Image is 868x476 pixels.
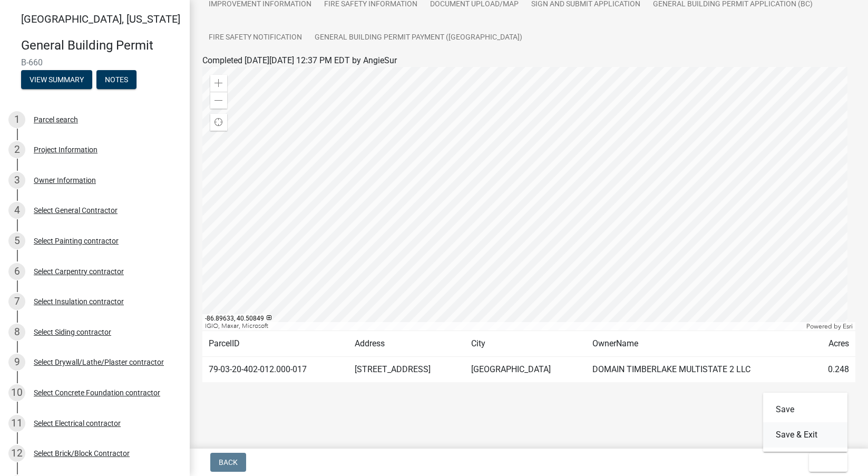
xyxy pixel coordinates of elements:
[34,116,78,123] div: Parcel search
[8,202,25,219] div: 4
[465,357,586,383] td: [GEOGRAPHIC_DATA]
[21,57,169,67] span: B-660
[21,76,92,84] wm-modal-confirm: Summary
[811,331,855,357] td: Acres
[21,38,181,53] h4: General Building Permit
[96,70,136,89] button: Notes
[210,453,246,472] button: Back
[202,331,348,357] td: ParcelID
[763,397,847,422] button: Save
[348,331,465,357] td: Address
[465,331,586,357] td: City
[809,453,847,472] button: Exit
[210,114,227,131] div: Find my location
[8,384,25,401] div: 10
[817,458,833,467] span: Exit
[8,111,25,128] div: 1
[34,358,164,366] div: Select Drywall/Lathe/Plaster contractor
[8,324,25,341] div: 8
[8,415,25,432] div: 11
[34,146,97,153] div: Project Information
[96,76,136,84] wm-modal-confirm: Notes
[8,354,25,371] div: 9
[21,13,180,25] span: [GEOGRAPHIC_DATA], [US_STATE]
[34,389,160,396] div: Select Concrete Foundation contractor
[34,207,118,214] div: Select General Contractor
[202,21,308,55] a: Fire Safety Notification
[34,420,121,427] div: Select Electrical contractor
[8,141,25,158] div: 2
[34,237,119,245] div: Select Painting contractor
[202,55,397,65] span: Completed [DATE][DATE] 12:37 PM EDT by AngieSur
[8,232,25,249] div: 5
[763,422,847,448] button: Save & Exit
[811,357,855,383] td: 0.248
[348,357,465,383] td: [STREET_ADDRESS]
[763,393,847,452] div: Exit
[804,322,855,331] div: Powered by
[34,450,130,457] div: Select Brick/Block Contractor
[202,357,348,383] td: 79-03-20-402-012.000-017
[202,322,804,331] div: IGIO, Maxar, Microsoft
[586,331,811,357] td: OwnerName
[210,75,227,92] div: Zoom in
[8,445,25,462] div: 12
[308,21,529,55] a: General Building Permit Payment ([GEOGRAPHIC_DATA])
[8,172,25,189] div: 3
[586,357,811,383] td: DOMAIN TIMBERLAKE MULTISTATE 2 LLC
[34,268,124,275] div: Select Carpentry contractor
[210,92,227,109] div: Zoom out
[219,458,238,467] span: Back
[34,177,96,184] div: Owner Information
[21,70,92,89] button: View Summary
[843,323,853,330] a: Esri
[34,328,111,336] div: Select Siding contractor
[8,293,25,310] div: 7
[34,298,124,305] div: Select Insulation contractor
[8,263,25,280] div: 6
